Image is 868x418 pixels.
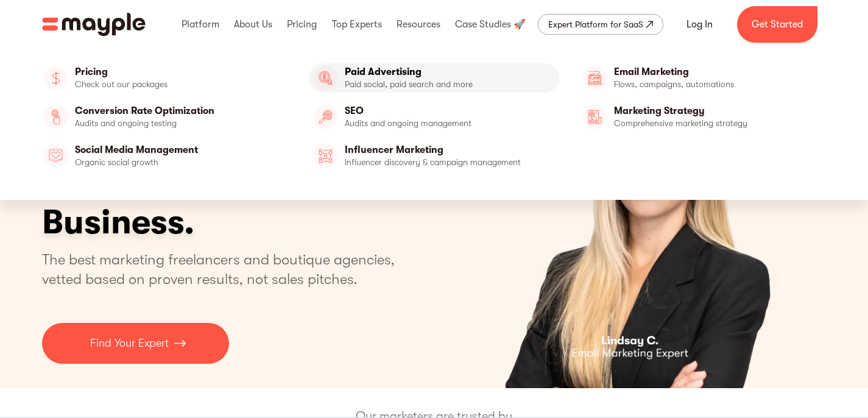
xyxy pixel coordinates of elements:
div: 1 of 5 [446,49,827,388]
iframe: Chat Widget [649,277,868,418]
div: Platform [178,5,222,44]
p: The best marketing freelancers and boutique agencies, vetted based on proven results, not sales p... [42,250,409,289]
a: Get Started [737,6,817,43]
div: Top Experts [329,5,385,44]
a: Log In [672,10,727,39]
div: About Us [231,5,275,44]
div: Expert Platform for SaaS [548,17,643,32]
a: home [42,13,146,36]
a: Find Your Expert [42,323,229,364]
div: carousel [446,49,827,388]
div: Resources [393,5,443,44]
img: Mayple logo [42,13,146,36]
div: Pricing [284,5,320,44]
a: Expert Platform for SaaS [538,14,663,35]
p: Find Your Expert [90,335,169,352]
